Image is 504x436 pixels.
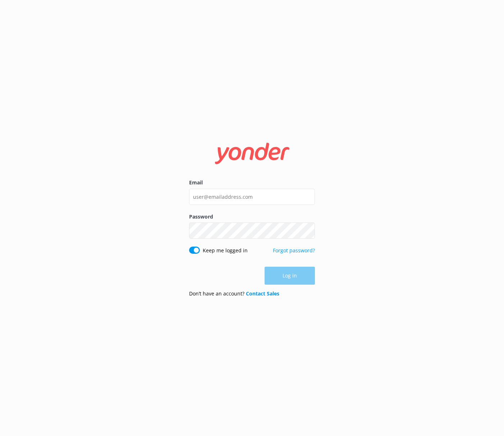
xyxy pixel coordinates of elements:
label: Email [189,179,315,187]
label: Password [189,213,315,221]
label: Keep me logged in [203,247,248,254]
a: Contact Sales [246,290,279,297]
input: user@emailaddress.com [189,189,315,205]
a: Forgot password? [273,247,315,254]
p: Don’t have an account? [189,290,279,298]
button: Show password [301,224,315,238]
